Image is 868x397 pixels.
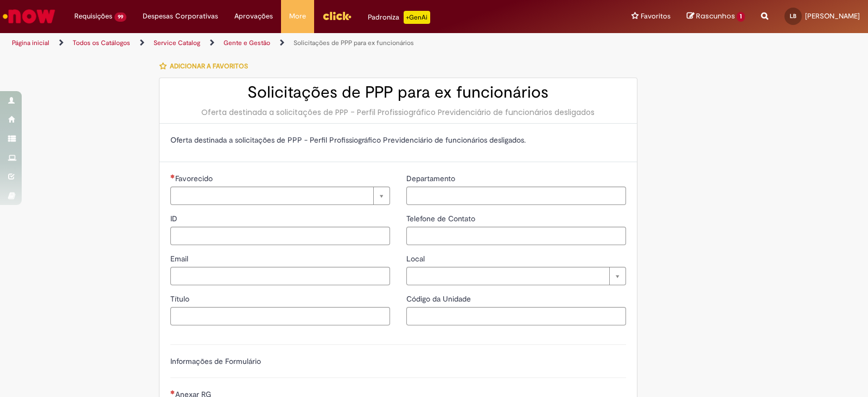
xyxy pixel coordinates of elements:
span: Favoritos [641,11,671,22]
span: Necessários - Favorecido [175,174,215,183]
span: Adicionar a Favoritos [170,62,248,71]
img: ServiceNow [1,5,57,27]
img: click_logo_yellow_360x200.png [322,8,352,24]
a: Service Catalog [154,39,200,47]
div: Oferta destinada a solicitações de PPP - Perfil Profissiográfico Previdenciário de funcionários d... [170,107,626,118]
span: 1 [737,12,745,22]
a: Solicitações de PPP para ex funcionários [293,39,414,47]
span: Local [406,254,427,264]
p: +GenAi [404,11,430,24]
div: Padroniza [368,11,430,24]
span: LB [790,12,796,20]
span: More [289,11,306,22]
span: Rascunhos [696,11,735,21]
input: Título [170,307,390,325]
input: Email [170,267,390,285]
input: Código da Unidade [406,307,626,325]
span: Código da Unidade [406,294,473,304]
input: Telefone de Contato [406,227,626,245]
p: Oferta destinada a solicitações de PPP - Perfil Profissiográfico Previdenciário de funcionários d... [170,135,626,145]
span: Aprovações [234,11,273,22]
a: Limpar campo Favorecido [170,187,390,205]
a: Limpar campo Local [406,267,626,285]
span: Necessários [170,390,175,394]
span: Requisições [74,11,112,22]
span: Departamento [406,174,457,183]
h2: Solicitações de PPP para ex funcionários [170,84,626,101]
label: Informações de Formulário [170,356,261,366]
a: Todos os Catálogos [73,39,130,47]
span: Email [170,254,190,264]
span: Despesas Corporativas [143,11,218,22]
span: Necessários [170,174,175,178]
span: [PERSON_NAME] [805,11,860,21]
input: ID [170,227,390,245]
span: Telefone de Contato [406,214,477,223]
span: 99 [114,12,126,22]
a: Rascunhos [687,11,745,22]
a: Gente e Gestão [224,39,270,47]
button: Adicionar a Favoritos [159,55,254,78]
ul: Trilhas de página [8,33,571,53]
span: ID [170,214,180,223]
a: Página inicial [12,39,49,47]
input: Departamento [406,187,626,205]
span: Título [170,294,192,304]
